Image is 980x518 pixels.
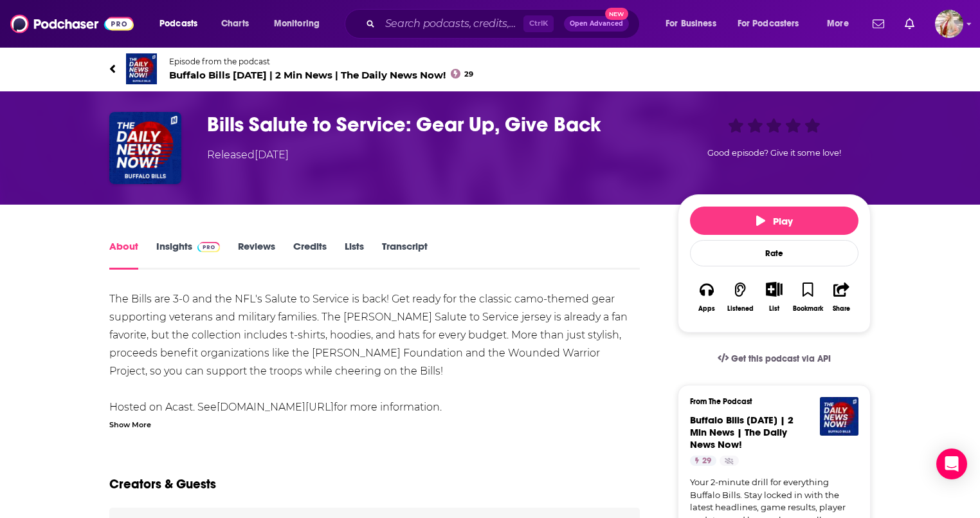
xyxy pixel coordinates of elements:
a: Credits [293,240,327,270]
img: Podchaser Pro [197,242,220,252]
a: Get this podcast via API [707,343,841,375]
span: New [605,8,628,20]
h3: From The Podcast [690,397,848,406]
button: open menu [729,14,818,34]
div: Bookmark [793,305,823,313]
span: Logged in as kmccue [935,10,963,38]
span: Buffalo Bills [DATE] | 2 Min News | The Daily News Now! [690,414,794,450]
div: Search podcasts, credits, & more... [357,9,652,39]
a: Charts [213,14,257,34]
button: Open AdvancedNew [564,16,629,32]
a: Transcript [382,240,428,270]
span: Get this podcast via API [731,353,831,364]
span: Charts [221,15,249,33]
div: Open Intercom Messenger [936,449,967,479]
button: open menu [150,14,214,34]
img: Bills Salute to Service: Gear Up, Give Back [109,112,181,184]
img: Buffalo Bills Today | 2 Min News | The Daily News Now! [126,53,157,84]
a: Show notifications dropdown [867,13,889,35]
span: Play [756,215,793,227]
h2: Creators & Guests [109,476,216,492]
button: Listened [723,273,757,320]
div: Listened [727,305,754,313]
a: About [109,240,138,270]
span: Open Advanced [570,21,623,27]
button: Play [690,207,858,235]
img: User Profile [935,10,963,38]
div: Apps [698,305,715,313]
span: Podcasts [159,15,197,33]
a: [DOMAIN_NAME][URL] [217,401,334,413]
button: Bookmark [791,273,824,320]
img: Podchaser - Follow, Share and Rate Podcasts [10,12,134,36]
span: For Business [666,15,716,33]
span: Monitoring [274,15,320,33]
button: open menu [657,14,732,34]
a: Lists [345,240,364,270]
div: Rate [690,240,858,266]
a: InsightsPodchaser Pro [156,240,220,270]
div: Show More ButtonList [758,273,791,320]
div: Released [DATE] [207,147,289,163]
span: For Podcasters [738,15,799,33]
img: Buffalo Bills Today | 2 Min News | The Daily News Now! [820,397,858,436]
span: 29 [464,71,473,77]
button: Apps [690,273,723,320]
button: open menu [818,14,865,34]
h1: Bills Salute to Service: Gear Up, Give Back [207,112,657,137]
div: The Bills are 3-0 and the NFL's Salute to Service is back! Get ready for the classic camo-themed ... [109,290,640,416]
a: 29 [690,456,716,466]
a: Buffalo Bills Today | 2 Min News | The Daily News Now! [690,414,794,450]
input: Search podcasts, credits, & more... [380,14,523,34]
button: Show profile menu [935,10,963,38]
span: 29 [702,455,711,468]
span: Episode from the podcast [169,57,473,66]
button: open menu [265,14,336,34]
a: Show notifications dropdown [900,13,920,35]
button: Show More Button [761,282,787,296]
span: More [827,15,849,33]
span: Ctrl K [523,15,554,32]
button: Share [825,273,858,320]
div: Share [833,305,850,313]
div: List [769,304,779,313]
span: Good episode? Give it some love! [707,148,841,158]
span: Buffalo Bills [DATE] | 2 Min News | The Daily News Now! [169,69,473,81]
a: Reviews [238,240,275,270]
a: Buffalo Bills Today | 2 Min News | The Daily News Now!Episode from the podcastBuffalo Bills [DATE... [109,53,871,84]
